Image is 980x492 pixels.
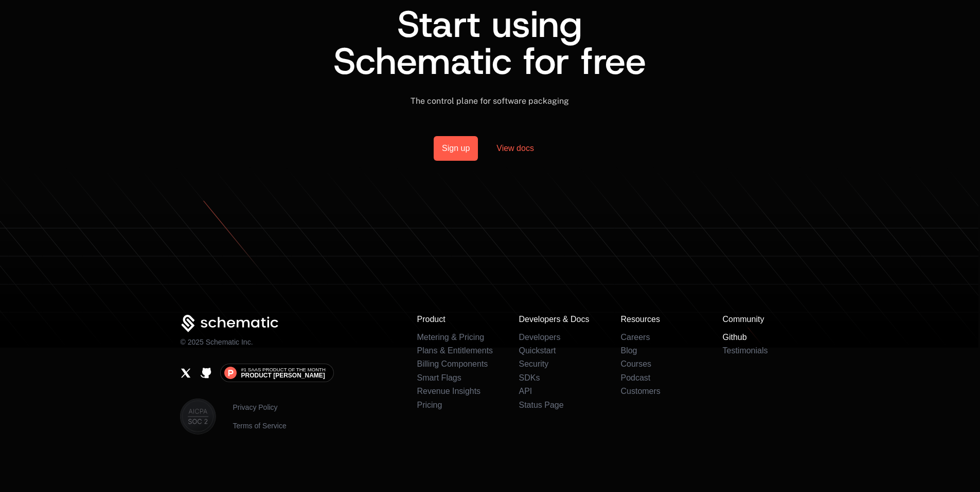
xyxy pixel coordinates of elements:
a: Podcast [620,373,650,382]
h3: Resources [620,315,698,324]
h3: Developers & Docs [519,315,596,324]
a: Github [200,367,212,379]
a: Github [722,333,746,342]
img: SOC II & Aicapa [180,399,216,434]
a: Blog [620,346,637,355]
span: Product [PERSON_NAME] [241,372,325,379]
a: Careers [620,333,650,342]
a: API [519,387,532,395]
h3: Community [722,315,799,324]
a: Plans & Entitlements [417,346,493,355]
a: SDKs [519,373,540,382]
a: Sign up [434,136,478,161]
a: Privacy Policy [233,402,286,412]
a: Terms of Service [233,421,286,431]
span: The control plane for software packaging [411,96,569,106]
a: Revenue Insights [417,387,480,395]
a: Customers [620,387,660,395]
a: Billing Components [417,359,488,368]
a: #1 SaaS Product of the MonthProduct [PERSON_NAME] [220,364,333,382]
a: Metering & Pricing [417,333,484,342]
a: Quickstart [519,346,556,355]
p: © 2025 Schematic Inc. [180,337,253,347]
a: Pricing [417,401,442,409]
a: Developers [519,333,560,342]
span: #1 SaaS Product of the Month [241,367,325,372]
a: Smart Flags [417,373,461,382]
a: Security [519,359,548,368]
a: Testimonials [722,346,768,355]
a: Status Page [519,401,563,409]
a: View docs [484,136,546,161]
a: X [180,367,192,379]
h3: Product [417,315,494,324]
a: Courses [620,359,651,368]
